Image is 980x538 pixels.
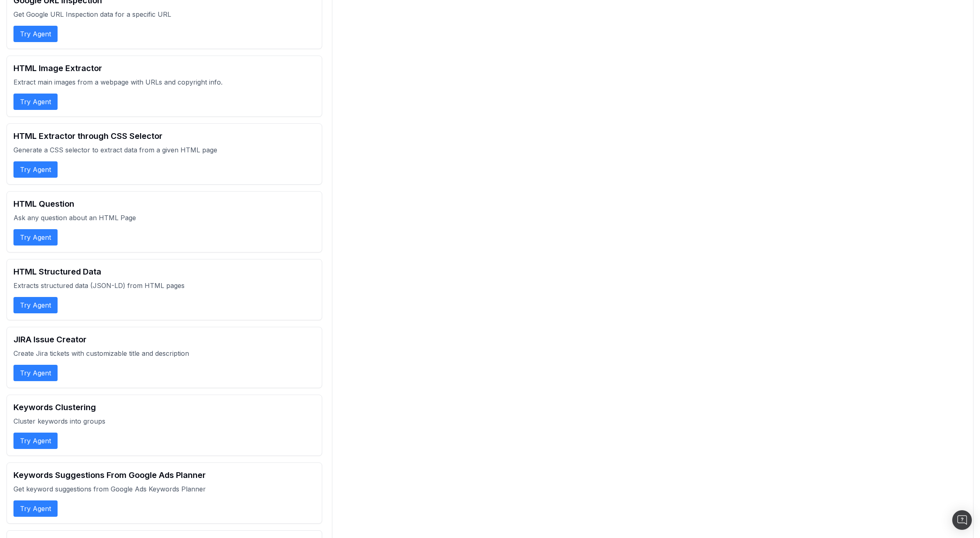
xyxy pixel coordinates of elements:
[13,297,58,313] button: Try Agent
[13,281,315,290] p: Extracts structured data (JSON-LD) from HTML pages
[13,469,315,481] h2: Keywords Suggestions From Google Ads Planner
[13,130,315,142] h2: HTML Extractor through CSS Selector
[13,416,315,426] p: Cluster keywords into groups
[13,77,315,87] p: Extract main images from a webpage with URLs and copyright info.
[13,161,58,178] button: Try Agent
[13,94,58,110] button: Try Agent
[13,26,58,42] button: Try Agent
[13,198,315,210] h2: HTML Question
[13,348,315,358] p: Create Jira tickets with customizable title and description
[13,500,58,517] button: Try Agent
[13,229,58,246] button: Try Agent
[13,9,315,19] p: Get Google URL Inspection data for a specific URL
[13,433,58,449] button: Try Agent
[13,213,315,223] p: Ask any question about an HTML Page
[13,402,315,413] h2: Keywords Clustering
[13,145,315,155] p: Generate a CSS selector to extract data from a given HTML page
[13,266,315,277] h2: HTML Structured Data
[952,510,972,530] div: Open Intercom Messenger
[13,484,315,494] p: Get keyword suggestions from Google Ads Keywords Planner
[13,63,315,74] h2: HTML Image Extractor
[13,365,58,381] button: Try Agent
[13,334,315,345] h2: JIRA Issue Creator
